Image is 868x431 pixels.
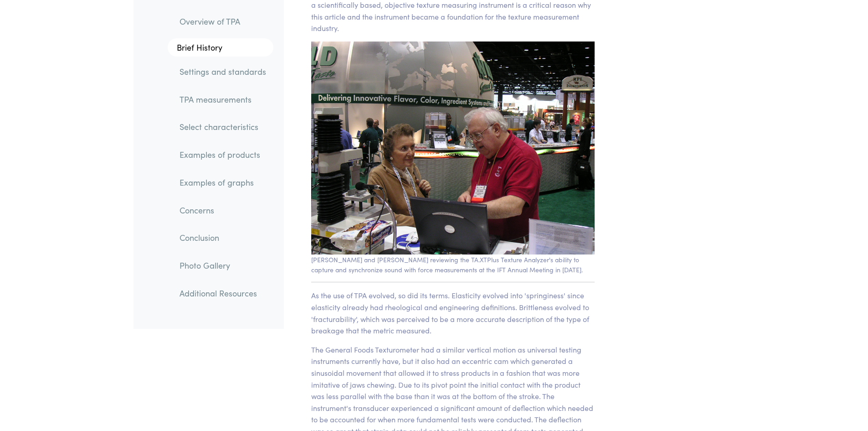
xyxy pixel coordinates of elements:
[172,283,273,304] a: Additional Resources
[172,255,273,276] a: Photo Gallery
[172,200,273,221] a: Concerns
[168,39,273,57] a: Brief History
[172,145,273,166] a: Examples of products
[172,11,273,32] a: Overview of TPA
[311,254,595,275] p: [PERSON_NAME] and [PERSON_NAME] reviewing the TA.XTPlus Texture Analyzer's ability to capture and...
[172,117,273,138] a: Select characteristics
[172,89,273,110] a: TPA measurements
[172,228,273,249] a: Conclusion
[172,172,273,193] a: Examples of graphs
[311,42,595,254] img: tpa_boine_and_alina_at_ift2003.jpg
[311,290,595,336] p: As the use of TPA evolved, so did its terms. Elasticity evolved into 'springiness' since elastici...
[172,61,273,82] a: Settings and standards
